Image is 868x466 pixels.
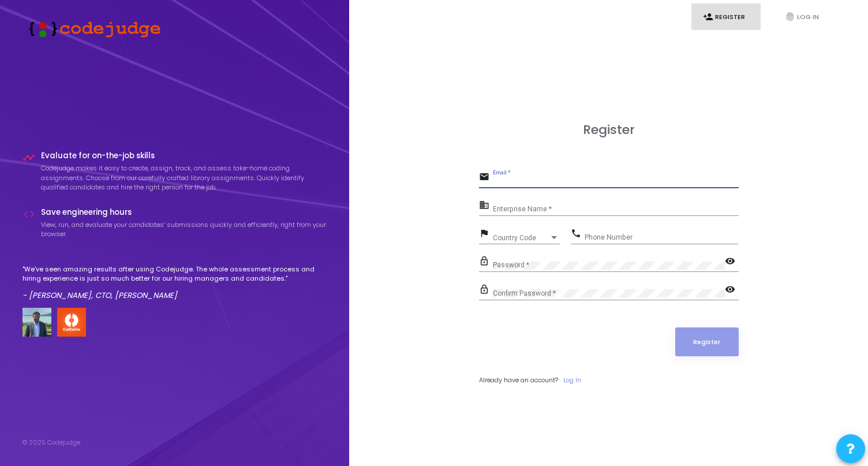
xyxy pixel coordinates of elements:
[23,290,177,301] em: - [PERSON_NAME], CTO, [PERSON_NAME]
[725,255,739,269] mat-icon: visibility
[23,308,51,337] img: user image
[479,375,558,385] span: Already have an account?
[773,3,843,31] a: fingerprintLog In
[23,264,327,284] p: "We've seen amazing results after using Codejudge. The whole assessment process and hiring experi...
[675,327,739,356] button: Register
[785,12,795,22] i: fingerprint
[479,171,493,185] mat-icon: email
[691,3,761,31] a: person_addRegister
[479,284,493,297] mat-icon: lock_outline
[479,122,739,137] h3: Register
[571,228,585,241] mat-icon: phone
[493,234,549,241] span: Country Code
[23,208,35,221] i: code
[41,163,327,192] p: Codejudge makes it easy to create, assign, track, and assess take-home coding assignments. Choose...
[703,12,713,22] i: person_add
[23,438,80,448] div: © 2025 Codejudge
[493,177,739,185] input: Email
[479,199,493,213] mat-icon: business
[725,284,739,297] mat-icon: visibility
[41,220,327,239] p: View, run, and evaluate your candidates’ submissions quickly and efficiently, right from your bro...
[41,208,327,217] h4: Save engineering hours
[479,228,493,241] mat-icon: flag
[585,233,738,241] input: Phone Number
[57,308,86,337] img: company-logo
[41,151,327,161] h4: Evaluate for on-the-job skills
[563,375,581,385] a: Log In
[493,206,739,214] input: Enterprise Name
[479,255,493,269] mat-icon: lock_outline
[23,151,35,164] i: timeline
